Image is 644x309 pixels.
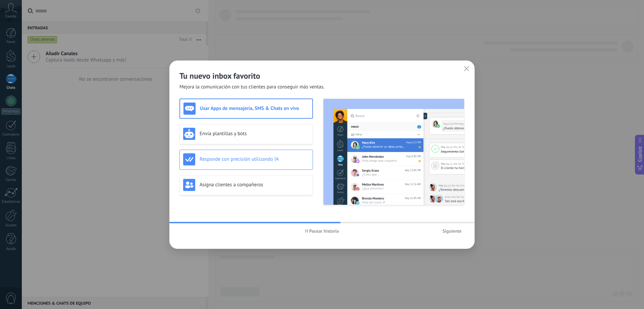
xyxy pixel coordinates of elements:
span: Pausar historia [309,229,339,233]
h2: Tu nuevo inbox favorito [179,71,465,81]
h3: Responde con precisión utilizando IA [200,156,309,162]
span: Siguiente [442,229,462,233]
h3: Usar Apps de mensajería, SMS & Chats en vivo [200,105,309,112]
button: Pausar historia [302,226,342,236]
button: Siguiente [439,226,465,236]
h3: Envía plantillas y bots [200,130,309,137]
span: Mejora la comunicación con tus clientes para conseguir más ventas. [179,84,325,90]
h3: Asigna clientes a compañeros [200,182,309,188]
